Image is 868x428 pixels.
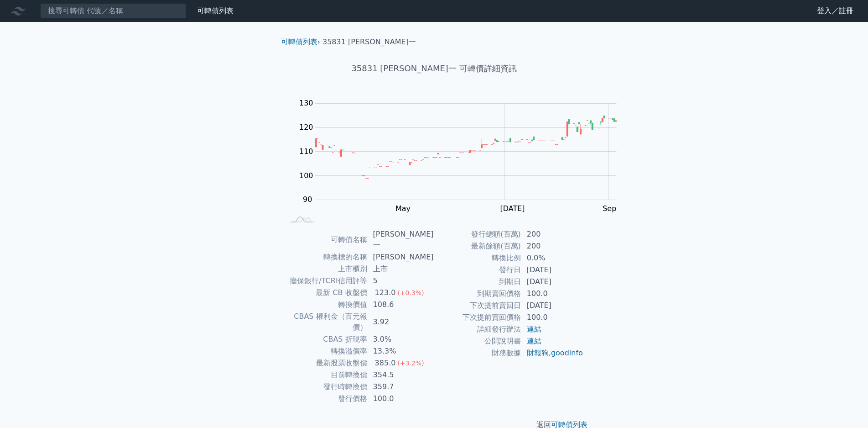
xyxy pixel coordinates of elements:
[368,263,434,275] td: 上市
[322,37,416,48] li: 35831 [PERSON_NAME]一
[281,37,320,48] li: ›
[285,333,368,345] td: CBAS 折現率
[521,312,584,323] td: 100.0
[810,4,861,18] a: 登入／註冊
[521,264,584,276] td: [DATE]
[285,357,368,369] td: 最新股票收盤價
[521,252,584,264] td: 0.0%
[434,228,521,240] td: 發行總額(百萬)
[285,263,368,275] td: 上市櫃別
[285,369,368,381] td: 目前轉換價
[521,347,584,359] td: ,
[368,393,434,405] td: 100.0
[521,228,584,240] td: 200
[434,240,521,252] td: 最新餘額(百萬)
[434,288,521,300] td: 到期賣回價格
[299,147,313,156] tspan: 110
[521,276,584,288] td: [DATE]
[299,123,313,132] tspan: 120
[285,311,368,333] td: CBAS 權利金（百元報價）
[521,300,584,312] td: [DATE]
[295,99,630,231] g: Chart
[299,171,313,180] tspan: 100
[368,381,434,393] td: 359.7
[368,333,434,345] td: 3.0%
[527,337,541,345] a: 連結
[274,62,595,75] h1: 35831 [PERSON_NAME]一 可轉債詳細資訊
[368,311,434,333] td: 3.92
[395,204,411,213] tspan: May
[397,359,424,367] span: (+3.2%)
[281,37,317,46] a: 可轉債列表
[285,275,368,287] td: 擔保銀行/TCRI信用評等
[527,325,541,333] a: 連結
[285,228,368,251] td: 可轉債名稱
[368,369,434,381] td: 354.5
[551,349,583,357] a: goodinfo
[368,299,434,311] td: 108.6
[434,276,521,288] td: 到期日
[285,299,368,311] td: 轉換價值
[285,287,368,299] td: 最新 CB 收盤價
[368,345,434,357] td: 13.3%
[521,288,584,300] td: 100.0
[521,240,584,252] td: 200
[368,228,434,251] td: [PERSON_NAME]一
[373,358,398,369] div: 385.0
[434,347,521,359] td: 財務數據
[285,345,368,357] td: 轉換溢價率
[434,300,521,312] td: 下次提前賣回日
[434,264,521,276] td: 發行日
[285,381,368,393] td: 發行時轉換價
[527,349,549,357] a: 財報狗
[299,99,313,107] tspan: 130
[197,6,234,15] a: 可轉債列表
[603,204,616,213] tspan: Sep
[285,393,368,405] td: 發行價格
[368,275,434,287] td: 5
[434,312,521,323] td: 下次提前賣回價格
[434,252,521,264] td: 轉換比例
[434,323,521,335] td: 詳細發行辦法
[368,251,434,263] td: [PERSON_NAME]
[397,289,424,296] span: (+0.3%)
[285,251,368,263] td: 轉換標的名稱
[373,287,398,298] div: 123.0
[303,195,312,204] tspan: 90
[500,204,525,213] tspan: [DATE]
[434,335,521,347] td: 公開說明書
[40,3,186,19] input: 搜尋可轉債 代號／名稱
[315,116,616,178] g: Series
